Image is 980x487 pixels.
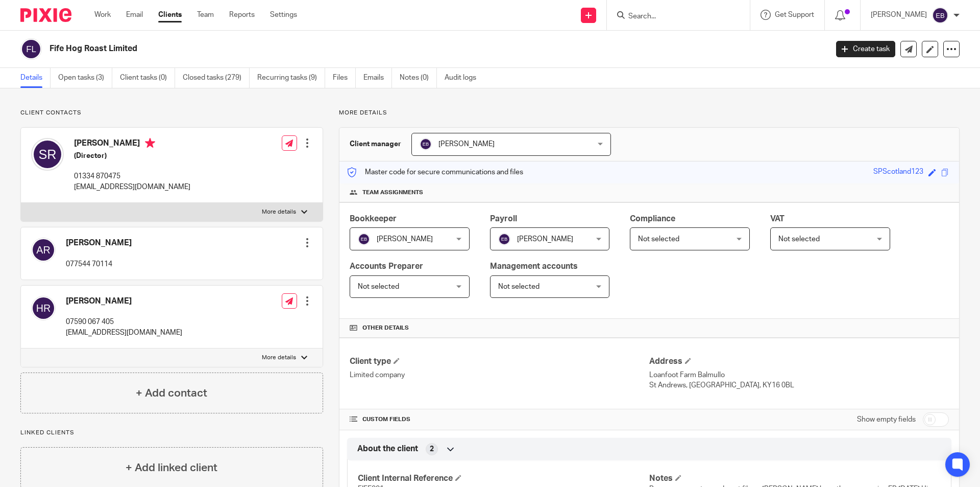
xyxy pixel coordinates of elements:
p: More details [262,354,296,362]
h4: CUSTOM FIELDS [350,415,649,424]
span: Team assignments [362,189,423,197]
span: Management accounts [490,262,578,270]
a: Audit logs [445,68,484,88]
img: svg%3E [31,138,64,171]
p: 07590 067 405 [66,317,182,327]
p: 01334 870475 [74,171,190,181]
a: Create task [836,41,895,57]
span: Not selected [498,283,540,290]
a: Clients [158,10,182,20]
h4: Notes [649,473,941,484]
a: Settings [270,10,297,20]
span: [PERSON_NAME] [438,141,495,148]
a: Work [94,10,111,20]
h4: Address [649,356,949,367]
a: Open tasks (3) [58,68,112,88]
p: 077544 70114 [66,259,132,269]
h4: + Add contact [136,385,207,401]
img: svg%3E [420,138,432,150]
h4: + Add linked client [126,460,217,476]
span: Not selected [638,236,679,243]
span: Bookkeeper [350,215,397,223]
span: About the client [357,444,418,454]
span: [PERSON_NAME] [377,236,433,243]
a: Email [126,10,143,20]
h4: [PERSON_NAME] [66,238,132,248]
img: Pixie [20,8,71,22]
h3: Client manager [350,139,401,149]
img: svg%3E [31,238,56,262]
span: Get Support [775,11,814,18]
p: Loanfoot Farm Balmullo [649,370,949,380]
label: Show empty fields [857,414,916,425]
span: Not selected [778,236,820,243]
span: [PERSON_NAME] [517,236,573,243]
a: Emails [363,68,392,88]
p: Client contacts [20,109,323,117]
a: Recurring tasks (9) [257,68,325,88]
p: Linked clients [20,429,323,437]
span: Not selected [358,283,399,290]
span: Accounts Preparer [350,262,423,270]
p: St Andrews, [GEOGRAPHIC_DATA], KY16 0BL [649,380,949,390]
p: [EMAIL_ADDRESS][DOMAIN_NAME] [74,182,190,192]
p: [EMAIL_ADDRESS][DOMAIN_NAME] [66,328,182,338]
a: Notes (0) [400,68,437,88]
input: Search [627,12,719,21]
p: More details [339,109,960,117]
h5: (Director) [74,151,190,161]
img: svg%3E [31,296,56,320]
p: Limited company [350,370,649,380]
img: svg%3E [20,38,42,60]
img: svg%3E [358,233,370,245]
a: Team [197,10,214,20]
p: More details [262,208,296,216]
h4: Client Internal Reference [358,473,649,484]
img: svg%3E [932,7,948,24]
h4: Client type [350,356,649,367]
p: Master code for secure communications and files [347,167,523,177]
span: VAT [770,215,785,223]
p: [PERSON_NAME] [871,10,927,20]
span: Other details [362,324,409,332]
img: svg%3E [498,233,510,245]
h4: [PERSON_NAME] [66,296,182,307]
div: SPScotland123 [873,167,923,178]
a: Files [333,68,356,88]
a: Reports [229,10,255,20]
span: 2 [430,444,434,454]
a: Client tasks (0) [120,68,175,88]
h2: Fife Hog Roast Limited [50,43,667,54]
h4: [PERSON_NAME] [74,138,190,151]
a: Details [20,68,51,88]
a: Closed tasks (279) [183,68,250,88]
span: Compliance [630,215,675,223]
span: Payroll [490,215,517,223]
i: Primary [145,138,155,148]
